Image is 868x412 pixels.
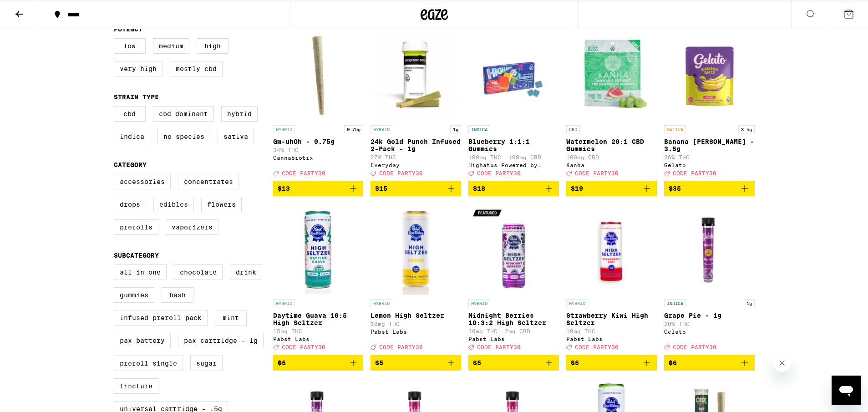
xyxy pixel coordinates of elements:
[468,138,559,153] p: Blueberry 1:1:1 Gummies
[371,312,461,319] p: Lemon High Seltzer
[664,30,755,121] img: Gelato - Banana Runtz - 3.5g
[201,197,242,212] label: Flowers
[273,355,364,371] button: Add to bag
[566,125,580,133] p: CBD
[375,185,387,192] span: $15
[273,30,364,121] img: Cannabiotix - Gm-uhOh - 0.75g
[371,355,461,371] button: Add to bag
[371,162,461,168] div: Everyday
[566,203,657,295] img: Pabst Labs - Strawberry Kiwi High Seltzer
[114,61,162,76] label: Very High
[468,328,559,334] p: 10mg THC: 2mg CBD
[197,38,228,54] label: High
[477,170,521,176] span: CODE PARTY30
[664,162,755,168] div: Gelato
[282,345,325,351] span: CODE PARTY30
[673,170,716,176] span: CODE PARTY30
[273,138,364,145] p: Gm-uhOh - 0.75g
[664,30,755,181] a: Open page for Banana Runtz - 3.5g from Gelato
[566,162,657,168] div: Kanha
[664,203,755,295] img: Gelato - Grape Pie - 1g
[473,359,481,366] span: $5
[371,203,461,295] img: Pabst Labs - Lemon High Seltzer
[468,125,490,133] p: INDICA
[114,174,171,189] label: Accessories
[566,336,657,342] div: Pabst Labs
[571,359,579,366] span: $5
[114,264,167,280] label: All-In-One
[468,30,559,181] a: Open page for Blueberry 1:1:1 Gummies from Highatus Powered by Cannabiotix
[566,30,657,121] img: Kanha - Watermelon 20:1 CBD Gummies
[566,355,657,371] button: Add to bag
[178,333,264,348] label: PAX Cartridge - 1g
[738,125,755,133] p: 3.5g
[566,30,657,181] a: Open page for Watermelon 20:1 CBD Gummies from Kanha
[153,106,214,122] label: CBD Dominant
[371,203,461,355] a: Open page for Lemon High Seltzer from Pabst Labs
[473,185,485,192] span: $18
[273,30,364,181] a: Open page for Gm-uhOh - 0.75g from Cannabiotix
[744,299,755,307] p: 1g
[773,354,791,372] iframe: Close message
[273,147,364,153] p: 34% THC
[273,155,364,161] div: Cannabiotix
[153,38,189,54] label: Medium
[174,264,223,280] label: Chocolate
[178,174,239,189] label: Concentrates
[170,61,223,76] label: Mostly CBD
[371,181,461,196] button: Add to bag
[468,30,559,121] img: Highatus Powered by Cannabiotix - Blueberry 1:1:1 Gummies
[273,299,295,307] p: HYBRID
[375,359,383,366] span: $5
[114,129,150,144] label: Indica
[664,125,686,133] p: SATIVA
[114,333,171,348] label: PAX Battery
[571,185,583,192] span: $19
[371,125,392,133] p: HYBRID
[575,170,619,176] span: CODE PARTY30
[468,336,559,342] div: Pabst Labs
[468,181,559,196] button: Add to bag
[468,299,490,307] p: HYBRID
[468,203,559,295] img: Pabst Labs - Midnight Berries 10:3:2 High Seltzer
[273,312,364,326] p: Daytime Guava 10:5 High Seltzer
[566,181,657,196] button: Add to bag
[273,203,364,295] img: Pabst Labs - Daytime Guava 10:5 High Seltzer
[218,129,254,144] label: Sativa
[114,25,142,33] legend: Potency
[566,299,588,307] p: HYBRID
[114,219,158,235] label: Prerolls
[371,321,461,327] p: 10mg THC
[114,106,146,122] label: CBD
[114,161,147,168] legend: Category
[114,197,146,212] label: Drops
[215,310,247,326] label: Mint
[371,30,461,181] a: Open page for 24k Gold Punch Infused 2-Pack - 1g from Everyday
[162,287,193,303] label: Hash
[371,30,461,121] img: Everyday - 24k Gold Punch Infused 2-Pack - 1g
[278,359,286,366] span: $5
[566,138,657,153] p: Watermelon 20:1 CBD Gummies
[221,106,258,122] label: Hybrid
[566,328,657,334] p: 10mg THC
[673,345,716,351] span: CODE PARTY30
[664,138,755,153] p: Banana [PERSON_NAME] - 3.5g
[664,329,755,335] div: Gelato
[278,185,290,192] span: $13
[566,203,657,355] a: Open page for Strawberry Kiwi High Seltzer from Pabst Labs
[664,312,755,319] p: Grape Pie - 1g
[273,125,295,133] p: HYBRID
[157,129,210,144] label: No Species
[273,328,364,334] p: 15mg THC
[664,321,755,327] p: 20% THC
[273,181,364,196] button: Add to bag
[664,355,755,371] button: Add to bag
[664,203,755,355] a: Open page for Grape Pie - 1g from Gelato
[5,6,66,14] span: Hi. Need any help?
[371,138,461,153] p: 24k Gold Punch Infused 2-Pack - 1g
[114,38,146,54] label: Low
[669,359,677,366] span: $6
[153,197,194,212] label: Edibles
[230,264,262,280] label: Drink
[273,336,364,342] div: Pabst Labs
